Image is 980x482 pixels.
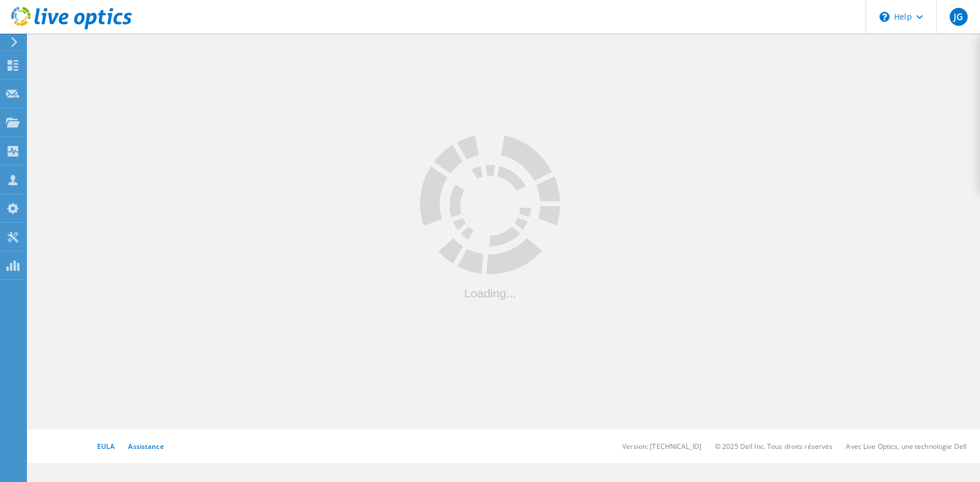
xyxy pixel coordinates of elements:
[11,24,132,31] a: Live Optics Dashboard
[846,442,967,451] li: Avec Live Optics, une technologie Dell
[622,442,701,451] li: Version: [TECHNICAL_ID]
[954,12,963,21] span: JG
[128,442,163,451] a: Assistance
[715,442,832,451] li: © 2025 Dell Inc. Tous droits réservés
[879,12,890,22] svg: \n
[97,442,115,451] a: EULA
[420,287,560,299] div: Loading...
